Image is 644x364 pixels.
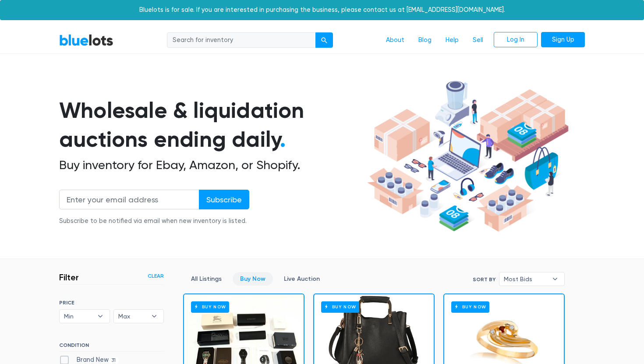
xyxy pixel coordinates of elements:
h6: Buy Now [191,301,229,312]
span: Max [118,310,147,323]
input: Enter your email address [59,190,199,209]
h2: Buy inventory for Ebay, Amazon, or Shopify. [59,158,364,173]
input: Search for inventory [167,32,316,48]
div: Subscribe to be notified via email when new inventory is listed. [59,216,249,226]
span: 31 [109,357,119,364]
span: Min [64,310,93,323]
a: About [379,32,411,49]
b: ▾ [546,272,564,286]
a: Blog [411,32,439,49]
h1: Wholesale & liquidation auctions ending daily [59,96,364,154]
a: BlueLots [59,34,113,46]
b: ▾ [145,310,163,323]
label: Sort By [473,276,495,283]
h6: CONDITION [59,342,164,352]
a: Sign Up [541,32,585,48]
input: Subscribe [199,190,249,209]
a: Log In [494,32,538,48]
a: All Listings [184,272,229,286]
span: . [280,126,286,152]
a: Help [439,32,466,49]
a: Buy Now [233,272,273,286]
a: Sell [466,32,490,49]
h6: PRICE [59,300,164,306]
a: Live Auction [276,272,327,286]
img: hero-ee84e7d0318cb26816c560f6b4441b76977f77a177738b4e94f68c95b2b83dbb.png [364,77,572,236]
a: Clear [148,272,164,280]
span: Most Bids [504,272,548,286]
h6: Buy Now [451,301,489,312]
h3: Filter [59,272,79,283]
h6: Buy Now [321,301,359,312]
b: ▾ [91,310,110,323]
